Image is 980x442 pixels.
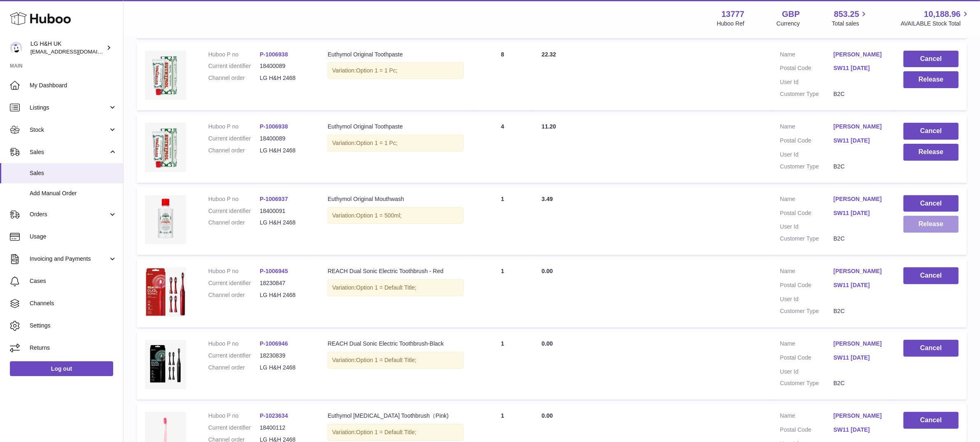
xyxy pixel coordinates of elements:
[780,123,833,133] dt: Name
[542,268,553,274] span: 0.00
[145,340,186,389] img: REACH_Dual_Sonic_Electric_Toothbrush-Image-1.webp
[145,123,186,172] img: Euthymol_Original_Toothpaste_Image-1.webp
[780,295,833,303] dt: User Id
[833,64,887,72] a: SW11 [DATE]
[145,51,186,100] img: Euthymol_Original_Toothpaste_Image-1.webp
[903,216,959,233] button: Release
[30,40,105,56] div: LG H&H UK
[780,267,833,277] dt: Name
[260,340,288,347] a: P-1006946
[901,9,970,28] a: 10,188.96 AVAILABLE Stock Total
[208,135,260,143] dt: Current identifier
[722,9,745,20] strong: 13777
[833,51,887,58] a: [PERSON_NAME]
[833,90,887,98] dd: B2C
[328,62,463,79] div: Variation:
[832,20,868,28] span: Total sales
[328,51,463,58] div: Euthymol Original Toothpaste
[924,9,961,20] span: 10,188.96
[208,62,260,70] dt: Current identifier
[833,426,887,434] a: SW11 [DATE]
[542,51,556,58] span: 22.32
[260,268,288,274] a: P-1006945
[542,412,553,419] span: 0.00
[833,163,887,171] dd: B2C
[208,74,260,82] dt: Channel order
[208,147,260,154] dt: Channel order
[30,82,117,89] span: My Dashboard
[328,207,463,224] div: Variation:
[833,379,887,387] dd: B2C
[833,307,887,315] dd: B2C
[356,212,402,219] span: Option 1 = 500ml;
[780,195,833,205] dt: Name
[780,78,833,86] dt: User Id
[472,115,533,183] td: 4
[260,123,288,130] a: P-1006938
[833,137,887,145] a: SW11 [DATE]
[780,151,833,159] dt: User Id
[260,207,311,215] dd: 18400091
[208,352,260,360] dt: Current identifier
[542,196,553,202] span: 3.49
[30,126,108,134] span: Stock
[833,340,887,348] a: [PERSON_NAME]
[30,255,108,263] span: Invoicing and Payments
[780,64,833,74] dt: Postal Code
[260,424,311,432] dd: 18400112
[328,135,463,152] div: Variation:
[30,344,117,352] span: Returns
[780,51,833,61] dt: Name
[780,340,833,350] dt: Name
[208,279,260,287] dt: Current identifier
[328,195,463,203] div: Euthymol Original Mouthwash
[145,195,186,245] img: Euthymol-Original-Mouthwash-500ml.webp
[260,74,311,82] dd: LG H&H 2468
[208,207,260,215] dt: Current identifier
[780,163,833,171] dt: Customer Type
[328,412,463,420] div: Euthymol [MEDICAL_DATA] Toothbrush（Pink)
[780,307,833,315] dt: Customer Type
[208,123,260,131] dt: Huboo P no
[903,412,959,429] button: Cancel
[780,223,833,231] dt: User Id
[356,357,417,363] span: Option 1 = Default Title;
[472,259,533,327] td: 1
[260,352,311,360] dd: 18230839
[903,144,959,161] button: Release
[208,219,260,227] dt: Channel order
[356,429,417,435] span: Option 1 = Default Title;
[30,189,117,197] span: Add Manual Order
[356,67,398,74] span: Option 1 = 1 Pc;
[208,340,260,348] dt: Huboo P no
[260,147,311,154] dd: LG H&H 2468
[260,135,311,143] dd: 18400089
[780,90,833,98] dt: Customer Type
[260,291,311,299] dd: LG H&H 2468
[833,412,887,420] a: [PERSON_NAME]
[780,137,833,147] dt: Postal Code
[833,354,887,362] a: SW11 [DATE]
[328,352,463,369] div: Variation:
[833,123,887,131] a: [PERSON_NAME]
[356,140,398,146] span: Option 1 = 1 Pc;
[260,62,311,70] dd: 18400089
[903,267,959,284] button: Cancel
[208,291,260,299] dt: Channel order
[833,195,887,203] a: [PERSON_NAME]
[542,123,556,130] span: 11.20
[832,9,868,28] a: 853.25 Total sales
[208,267,260,275] dt: Huboo P no
[780,281,833,291] dt: Postal Code
[542,340,553,347] span: 0.00
[145,267,186,317] img: 1_49ebbd56-f9cf-48fa-9b81-f5587c9ec770.webp
[834,9,859,20] span: 853.25
[260,412,288,419] a: P-1023634
[833,281,887,289] a: SW11 [DATE]
[780,235,833,243] dt: Customer Type
[328,267,463,275] div: REACH Dual Sonic Electric Toothbrush - Red
[717,20,745,28] div: Huboo Ref
[901,20,970,28] span: AVAILABLE Stock Total
[30,169,117,177] span: Sales
[780,354,833,364] dt: Postal Code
